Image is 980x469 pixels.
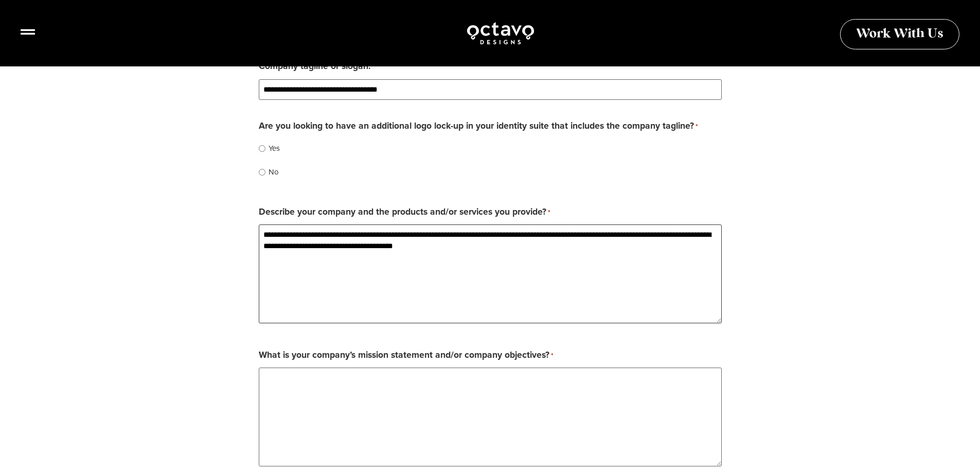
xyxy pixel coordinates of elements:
[269,168,279,177] label: No
[466,21,535,46] img: Octavo Designs Logo in White
[259,118,698,134] legend: Are you looking to have an additional logo lock-up in your identity suite that includes the compa...
[856,28,943,41] span: Work With Us
[259,59,375,75] label: Company tagline or slogan:
[840,19,959,49] a: Work With Us
[259,348,554,363] label: What is your company’s mission statement and/or company objectives?
[259,204,550,220] label: Describe your company and the products and/or services you provide?
[269,144,280,153] label: Yes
